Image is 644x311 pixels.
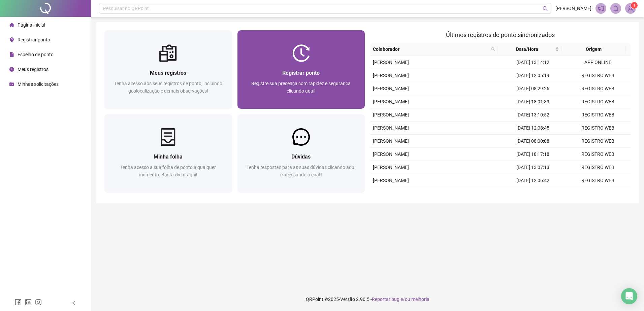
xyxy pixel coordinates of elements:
span: [PERSON_NAME] [373,125,409,131]
span: Página inicial [18,22,45,28]
td: [DATE] 12:05:19 [501,69,566,82]
span: facebook [15,299,22,306]
a: Registrar pontoRegistre sua presença com rapidez e segurança clicando aqui! [237,30,365,109]
span: search [491,47,495,51]
span: [PERSON_NAME] [373,60,409,65]
span: Últimos registros de ponto sincronizados [446,31,555,38]
td: REGISTRO WEB [566,95,631,108]
span: file [9,52,14,57]
span: bell [613,5,619,11]
span: [PERSON_NAME] [373,86,409,91]
a: Meus registrosTenha acesso aos seus registros de ponto, incluindo geolocalização e demais observa... [104,30,232,109]
td: REGISTRO WEB [566,174,631,187]
span: search [543,6,548,11]
span: Meus registros [18,67,49,72]
span: Tenha acesso a sua folha de ponto a qualquer momento. Basta clicar aqui! [120,165,216,177]
span: Colaborador [373,45,488,53]
a: DúvidasTenha respostas para as suas dúvidas clicando aqui e acessando o chat! [237,114,365,193]
span: Dúvidas [291,153,311,160]
span: clock-circle [9,67,14,72]
span: [PERSON_NAME] [373,165,409,170]
sup: Atualize o seu contato no menu Meus Dados [631,2,638,9]
td: REGISTRO WEB [566,69,631,82]
td: REGISTRO WEB [566,187,631,200]
span: Tenha respostas para as suas dúvidas clicando aqui e acessando o chat! [247,165,355,177]
td: REGISTRO WEB [566,135,631,148]
span: [PERSON_NAME] [373,99,409,104]
span: left [71,301,76,305]
td: [DATE] 13:07:13 [501,161,566,174]
span: Minha folha [154,153,183,160]
td: [DATE] 18:17:18 [501,148,566,161]
span: Minhas solicitações [18,81,59,87]
span: schedule [9,82,14,87]
footer: QRPoint © 2025 - 2.90.5 - [91,287,644,311]
span: [PERSON_NAME] [373,151,409,157]
span: Espelho de ponto [18,52,54,57]
td: APP ONLINE [566,56,631,69]
span: [PERSON_NAME] [373,73,409,78]
div: Open Intercom Messenger [621,288,637,304]
span: [PERSON_NAME] [373,138,409,144]
span: Registrar ponto [282,70,320,76]
span: Tenha acesso aos seus registros de ponto, incluindo geolocalização e demais observações! [114,81,222,94]
td: [DATE] 12:06:42 [501,174,566,187]
span: [PERSON_NAME] [373,112,409,117]
a: Minha folhaTenha acesso a sua folha de ponto a qualquer momento. Basta clicar aqui! [104,114,232,193]
span: Registrar ponto [18,37,50,42]
span: Versão [340,297,355,302]
span: [PERSON_NAME] [555,5,591,12]
span: environment [9,37,14,42]
td: [DATE] 08:29:53 [501,187,566,200]
th: Data/Hora [498,43,562,56]
td: [DATE] 13:10:52 [501,108,566,122]
td: [DATE] 12:08:45 [501,122,566,135]
td: [DATE] 13:14:12 [501,56,566,69]
td: REGISTRO WEB [566,108,631,122]
span: Reportar bug e/ou melhoria [372,297,429,302]
span: home [9,23,14,27]
span: Data/Hora [501,45,554,53]
td: REGISTRO WEB [566,122,631,135]
td: REGISTRO WEB [566,161,631,174]
td: [DATE] 08:29:26 [501,82,566,95]
span: instagram [35,299,42,306]
th: Origem [562,43,626,56]
span: linkedin [25,299,32,306]
td: [DATE] 18:01:33 [501,95,566,108]
span: Meus registros [150,70,186,76]
span: 1 [633,3,636,8]
span: notification [598,5,604,11]
td: REGISTRO WEB [566,148,631,161]
td: [DATE] 08:00:08 [501,135,566,148]
span: search [490,44,496,54]
span: Registre sua presença com rapidez e segurança clicando aqui! [251,81,351,94]
td: REGISTRO WEB [566,82,631,95]
span: [PERSON_NAME] [373,178,409,183]
img: 90829 [625,3,636,13]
